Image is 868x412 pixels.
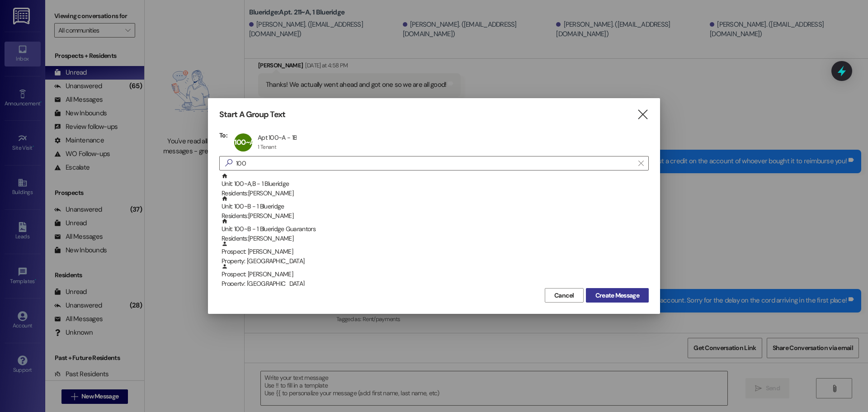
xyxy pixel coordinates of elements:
span: 100~A [234,137,254,147]
button: Create Message [586,288,649,303]
div: Property: [GEOGRAPHIC_DATA] [222,256,649,266]
div: Residents: [PERSON_NAME] [222,189,649,198]
i:  [222,158,236,168]
div: Residents: [PERSON_NAME] [222,211,649,221]
span: Cancel [554,291,574,300]
div: Unit: 100~B - 1 Blueridge GuarantorsResidents:[PERSON_NAME] [219,218,649,241]
h3: Start A Group Text [219,109,285,120]
div: Unit: 100~B - 1 BlueridgeResidents:[PERSON_NAME] [219,195,649,218]
i:  [638,160,643,167]
input: Search for any contact or apartment [236,157,634,170]
h3: To: [219,131,227,139]
div: Prospect: [PERSON_NAME] [222,263,649,289]
div: Prospect: [PERSON_NAME]Property: [GEOGRAPHIC_DATA] [219,263,649,286]
span: Create Message [595,291,639,300]
div: Unit: 100~A,B - 1 BlueridgeResidents:[PERSON_NAME] [219,173,649,195]
div: Apt 100~A - 1B [258,133,297,142]
div: Unit: 100~B - 1 Blueridge Guarantors [222,218,649,244]
div: Prospect: [PERSON_NAME]Property: [GEOGRAPHIC_DATA] [219,241,649,263]
div: Unit: 100~A,B - 1 Blueridge [222,173,649,199]
div: Property: [GEOGRAPHIC_DATA] [222,279,649,289]
div: Unit: 100~B - 1 Blueridge [222,195,649,221]
div: Prospect: [PERSON_NAME] [222,241,649,266]
div: Residents: [PERSON_NAME] [222,234,649,243]
button: Cancel [545,288,584,303]
button: Clear text [634,156,648,170]
i:  [637,110,649,119]
div: 1 Tenant [258,143,276,151]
